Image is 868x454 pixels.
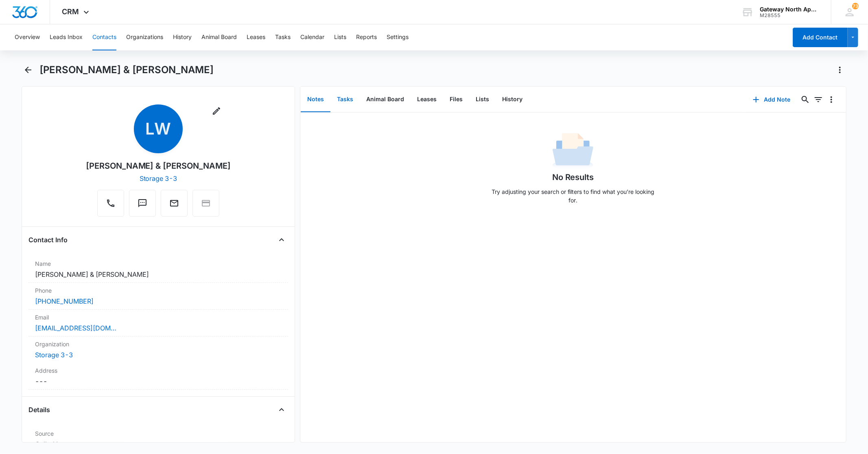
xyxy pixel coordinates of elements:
[35,259,281,268] label: Name
[812,93,825,106] button: Filters
[28,235,68,245] h4: Contact Info
[852,3,859,9] span: 73
[553,130,593,171] img: No Data
[35,286,281,295] label: Phone
[62,7,79,16] span: CRM
[35,366,281,375] label: Address
[852,3,859,9] div: notifications count
[35,269,281,279] dd: [PERSON_NAME] & [PERSON_NAME]
[28,363,288,390] div: Address---
[28,337,288,363] div: OrganizationStorage 3-3
[745,90,799,109] button: Add Note
[552,171,594,183] h1: No Results
[35,340,281,348] label: Organization
[129,202,156,209] a: Text
[28,283,288,310] div: Phone[PHONE_NUMBER]
[39,64,214,76] h1: [PERSON_NAME] & [PERSON_NAME]
[334,24,346,50] button: Lists
[140,174,177,182] a: Storage 3-3
[35,439,281,449] dd: Called In
[92,24,116,50] button: Contacts
[300,24,324,50] button: Calendar
[833,63,846,76] button: Actions
[443,87,469,112] button: Files
[28,310,288,337] div: Email[EMAIL_ADDRESS][DOMAIN_NAME]
[201,24,237,50] button: Animal Board
[275,24,291,50] button: Tasks
[161,202,188,209] a: Email
[173,24,192,50] button: History
[387,24,409,50] button: Settings
[760,13,819,18] div: account id
[411,87,443,112] button: Leases
[28,405,50,415] h4: Details
[35,296,94,306] a: [PHONE_NUMBER]
[35,323,116,333] a: [EMAIL_ADDRESS][DOMAIN_NAME]
[129,190,156,217] button: Text
[35,376,281,386] dd: ---
[28,256,288,283] div: Name[PERSON_NAME] & [PERSON_NAME]
[50,24,83,50] button: Leads Inbox
[97,190,124,217] button: Call
[330,87,360,112] button: Tasks
[488,187,658,204] p: Try adjusting your search or filters to find what you’re looking for.
[28,426,288,453] div: SourceCalled In
[356,24,377,50] button: Reports
[247,24,265,50] button: Leases
[360,87,411,112] button: Animal Board
[799,93,812,106] button: Search...
[97,202,124,209] a: Call
[35,351,73,359] a: Storage 3-3
[496,87,529,112] button: History
[35,429,281,438] label: Source
[275,233,288,246] button: Close
[301,87,330,112] button: Notes
[275,403,288,416] button: Close
[15,24,40,50] button: Overview
[134,104,183,153] span: LW
[760,6,819,13] div: account name
[35,313,281,321] label: Email
[126,24,163,50] button: Organizations
[161,190,188,217] button: Email
[22,63,34,76] button: Back
[469,87,496,112] button: Lists
[793,28,848,47] button: Add Contact
[825,93,838,106] button: Overflow Menu
[86,160,231,172] div: [PERSON_NAME] & [PERSON_NAME]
